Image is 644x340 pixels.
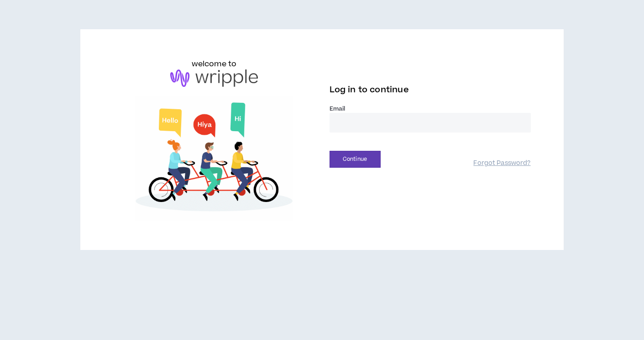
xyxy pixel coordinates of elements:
[473,159,530,168] a: Forgot Password?
[330,84,409,96] span: Log in to continue
[192,58,237,69] h6: welcome to
[330,105,531,113] label: Email
[330,151,381,168] button: Continue
[170,69,258,87] img: logo-brand.png
[113,96,314,221] img: Welcome to Wripple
